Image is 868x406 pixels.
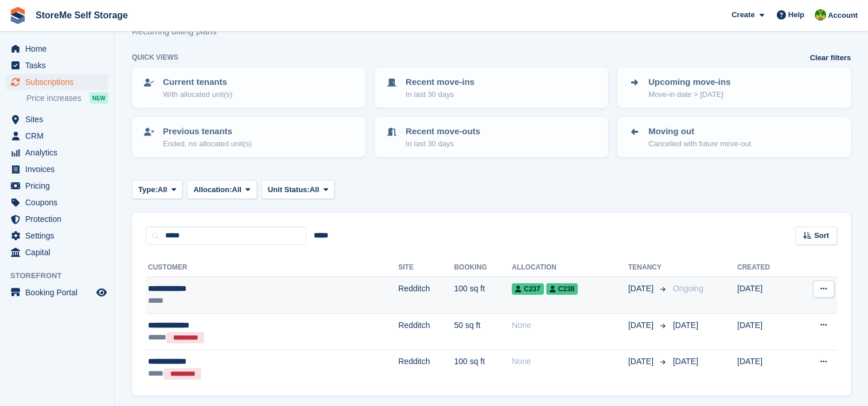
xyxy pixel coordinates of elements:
[512,283,544,295] span: C237
[648,76,730,89] p: Upcoming move-ins
[25,57,94,73] span: Tasks
[628,259,668,277] th: Tenancy
[25,41,94,57] span: Home
[406,125,480,138] p: Recent move-outs
[512,319,628,331] div: None
[146,259,398,277] th: Customer
[10,270,114,282] span: Storefront
[187,180,257,199] button: Allocation: All
[731,9,754,21] span: Create
[814,230,829,241] span: Sort
[398,350,454,386] td: Redditch
[512,259,628,277] th: Allocation
[406,89,474,100] p: In last 30 days
[673,321,698,330] span: [DATE]
[828,10,858,21] span: Account
[454,350,512,386] td: 100 sq ft
[406,76,474,89] p: Recent move-ins
[138,184,158,196] span: Type:
[268,184,310,196] span: Unit Status:
[6,178,108,194] a: menu
[648,138,751,150] p: Cancelled with future move-out
[158,184,168,196] span: All
[25,194,94,210] span: Coupons
[26,93,81,104] span: Price increases
[737,350,795,386] td: [DATE]
[133,118,364,156] a: Previous tenants Ended, no allocated unit(s)
[618,118,850,156] a: Moving out Cancelled with future move-out
[6,41,108,57] a: menu
[31,6,133,25] a: StoreMe Self Storage
[95,286,108,299] a: Preview store
[25,284,94,300] span: Booking Portal
[737,259,795,277] th: Created
[673,357,698,366] span: [DATE]
[26,92,108,104] a: Price increases NEW
[25,145,94,161] span: Analytics
[193,184,232,196] span: Allocation:
[25,244,94,260] span: Capital
[815,9,826,21] img: StorMe
[89,92,108,104] div: NEW
[163,125,252,138] p: Previous tenants
[454,259,512,277] th: Booking
[163,76,232,89] p: Current tenants
[6,284,108,300] a: menu
[132,25,224,38] p: Recurring billing plans
[454,313,512,350] td: 50 sq ft
[262,180,334,199] button: Unit Status: All
[737,313,795,350] td: [DATE]
[398,277,454,314] td: Redditch
[628,283,656,295] span: [DATE]
[6,228,108,244] a: menu
[25,74,94,90] span: Subscriptions
[618,69,850,107] a: Upcoming move-ins Move-in date > [DATE]
[6,161,108,177] a: menu
[737,277,795,314] td: [DATE]
[6,211,108,227] a: menu
[9,7,26,24] img: stora-icon-8386f47178a22dfd0bd8f6a31ec36ba5ce8667c1dd55bd0f319d3a0aa187defe.svg
[648,125,751,138] p: Moving out
[6,57,108,73] a: menu
[6,111,108,127] a: menu
[648,89,730,100] p: Move-in date > [DATE]
[376,118,607,156] a: Recent move-outs In last 30 days
[406,138,480,150] p: In last 30 days
[25,178,94,194] span: Pricing
[628,319,656,331] span: [DATE]
[25,228,94,244] span: Settings
[454,277,512,314] td: 100 sq ft
[398,313,454,350] td: Redditch
[232,184,242,196] span: All
[673,284,703,293] span: Ongoing
[163,89,232,100] p: With allocated unit(s)
[376,69,607,107] a: Recent move-ins In last 30 days
[398,259,454,277] th: Site
[788,9,804,21] span: Help
[25,111,94,127] span: Sites
[25,211,94,227] span: Protection
[25,161,94,177] span: Invoices
[809,52,851,64] a: Clear filters
[310,184,320,196] span: All
[6,194,108,210] a: menu
[628,356,656,368] span: [DATE]
[25,128,94,144] span: CRM
[132,52,178,63] h6: Quick views
[6,145,108,161] a: menu
[6,244,108,260] a: menu
[6,128,108,144] a: menu
[132,180,182,199] button: Type: All
[6,74,108,90] a: menu
[163,138,252,150] p: Ended, no allocated unit(s)
[133,69,364,107] a: Current tenants With allocated unit(s)
[512,356,628,368] div: None
[546,283,578,295] span: C238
